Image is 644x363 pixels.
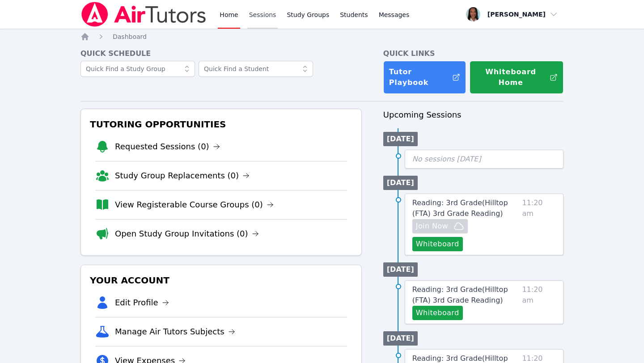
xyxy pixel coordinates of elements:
a: Dashboard [113,32,147,41]
a: View Registerable Course Groups (0) [115,198,274,211]
h4: Quick Schedule [80,48,362,59]
h3: Upcoming Sessions [383,109,563,121]
span: Dashboard [113,33,147,40]
span: 11:20 am [522,198,556,251]
nav: Breadcrumb [80,32,563,41]
li: [DATE] [383,262,418,277]
span: 11:20 am [522,284,556,320]
span: Reading: 3rd Grade ( Hilltop (FTA) 3rd Grade Reading ) [412,285,508,304]
span: No sessions [DATE] [412,155,481,163]
a: Edit Profile [115,296,169,309]
li: [DATE] [383,132,418,146]
a: Reading: 3rd Grade(Hilltop (FTA) 3rd Grade Reading) [412,284,519,306]
a: Reading: 3rd Grade(Hilltop (FTA) 3rd Grade Reading) [412,198,519,219]
a: Manage Air Tutors Subjects [115,325,235,338]
span: Reading: 3rd Grade ( Hilltop (FTA) 3rd Grade Reading ) [412,198,508,218]
button: Whiteboard Home [470,61,563,94]
li: [DATE] [383,176,418,190]
a: Requested Sessions (0) [115,140,220,153]
button: Whiteboard [412,306,463,320]
h4: Quick Links [383,48,563,59]
span: Messages [379,10,410,19]
li: [DATE] [383,331,418,346]
a: Tutor Playbook [383,61,466,94]
input: Quick Find a Student [199,61,313,77]
img: Air Tutors [80,2,207,27]
h3: Your Account [88,272,354,288]
button: Whiteboard [412,237,463,251]
button: Join Now [412,219,468,233]
a: Open Study Group Invitations (0) [115,228,259,240]
a: Study Group Replacements (0) [115,169,250,182]
h3: Tutoring Opportunities [88,116,354,132]
span: Join Now [416,221,448,232]
input: Quick Find a Study Group [80,61,195,77]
